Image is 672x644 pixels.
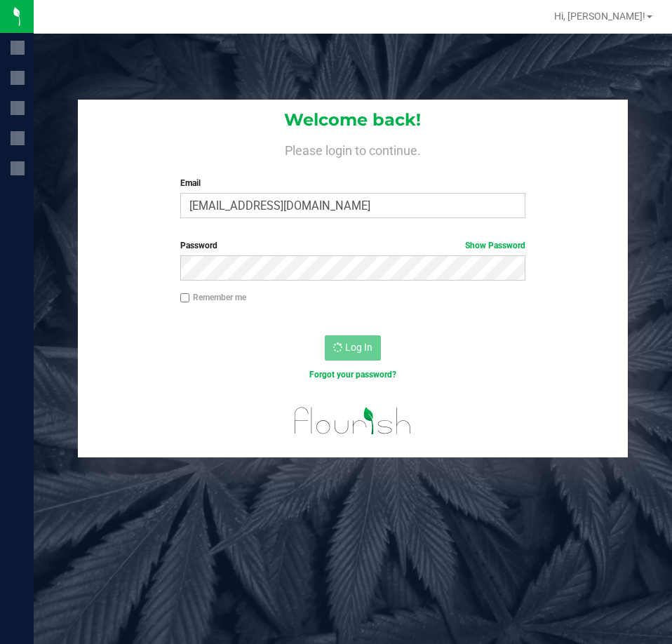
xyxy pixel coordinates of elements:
[180,177,525,189] label: Email
[325,335,381,361] button: Log In
[309,370,396,380] a: Forgot your password?
[345,342,372,353] span: Log In
[180,291,246,304] label: Remember me
[465,241,525,250] a: Show Password
[180,293,190,303] input: Remember me
[284,396,422,446] img: flourish_logo.svg
[554,11,645,22] span: Hi, [PERSON_NAME]!
[78,140,627,157] h4: Please login to continue.
[180,241,217,250] span: Password
[78,111,627,129] h1: Welcome back!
